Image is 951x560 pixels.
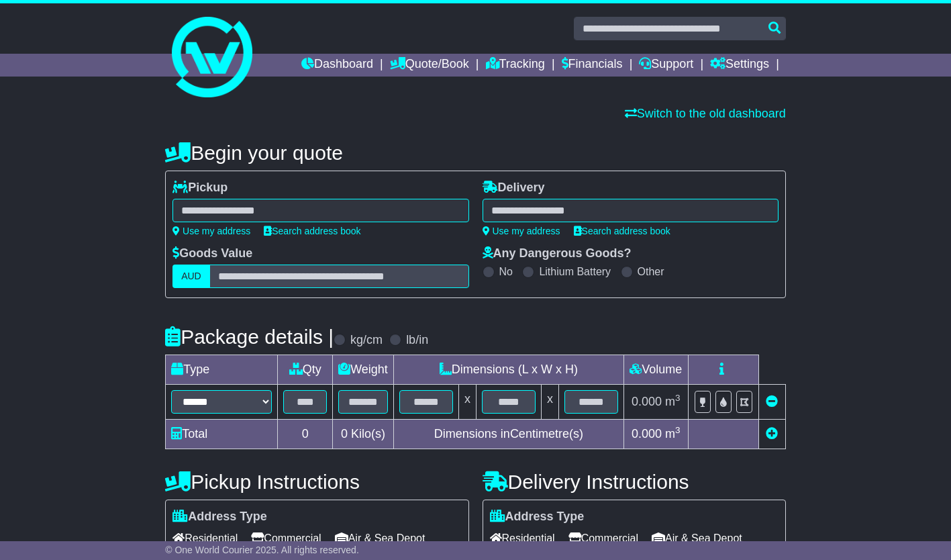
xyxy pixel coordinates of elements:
a: Remove this item [766,395,778,408]
span: m [665,427,681,440]
label: Lithium Battery [539,265,611,278]
span: 0.000 [632,395,662,408]
a: Settings [710,54,769,77]
td: Type [166,355,278,385]
label: Delivery [483,181,545,195]
td: Total [166,420,278,449]
a: Quote/Book [390,54,469,77]
td: x [458,385,476,420]
span: Commercial [568,528,638,549]
label: AUD [172,265,210,288]
h4: Begin your quote [165,142,786,164]
span: © One World Courier 2025. All rights reserved. [165,545,359,555]
span: Air & Sea Depot [335,528,426,549]
label: lb/in [406,333,428,348]
span: Residential [490,528,555,549]
sup: 3 [675,393,681,403]
span: Commercial [251,528,321,549]
sup: 3 [675,425,681,435]
label: Address Type [490,510,585,524]
span: Air & Sea Depot [652,528,742,549]
label: Goods Value [172,246,252,261]
a: Tracking [486,54,545,77]
label: Any Dangerous Goods? [483,246,632,261]
td: Weight [333,355,394,385]
a: Search address book [264,226,360,236]
span: m [665,395,681,408]
td: Kilo(s) [333,420,394,449]
span: Residential [172,528,238,549]
a: Switch to the old dashboard [625,107,786,120]
td: Qty [278,355,333,385]
label: Other [638,265,664,278]
h4: Delivery Instructions [483,471,786,493]
label: No [499,265,513,278]
a: Financials [562,54,623,77]
span: 0 [341,427,348,440]
h4: Pickup Instructions [165,471,468,493]
a: Search address book [574,226,670,236]
a: Dashboard [301,54,373,77]
td: x [541,385,558,420]
a: Use my address [483,226,560,236]
h4: Package details | [165,326,334,348]
a: Add new item [766,427,778,440]
span: 0.000 [632,427,662,440]
label: Pickup [172,181,228,195]
label: Address Type [172,510,267,524]
td: 0 [278,420,333,449]
a: Support [639,54,693,77]
label: kg/cm [350,333,383,348]
td: Volume [623,355,688,385]
a: Use my address [172,226,250,236]
td: Dimensions in Centimetre(s) [393,420,623,449]
td: Dimensions (L x W x H) [393,355,623,385]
